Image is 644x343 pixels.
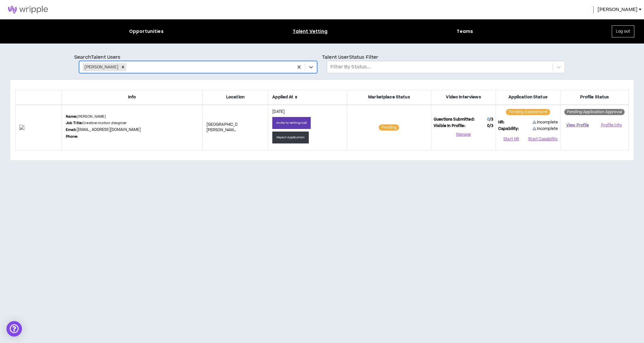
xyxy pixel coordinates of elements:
th: Video Interviews [431,90,496,105]
button: Reject Application [272,132,309,143]
b: Name: [66,114,77,119]
span: Incomplete [532,120,558,125]
span: [GEOGRAPHIC_DATA][PERSON_NAME] , [GEOGRAPHIC_DATA] [206,122,246,139]
img: p5DDkrGSuRW3uVYlKrMCO0eNgg4zXbZSdpQAw4l7.png [19,125,58,130]
span: Visible In Profile: [434,123,465,129]
th: Location [202,90,268,105]
div: Opportunities [129,28,164,35]
p: [PERSON_NAME] [66,114,106,119]
sup: Pending Assessment [506,109,550,115]
button: Manage [434,130,493,140]
span: / 3 [489,117,493,122]
span: Incomplete [532,126,558,132]
sup: Pending Application Approval [564,109,625,115]
button: Start Capability [528,134,558,144]
th: Application Status [496,90,560,105]
p: Creative motion desginer [66,121,127,126]
button: Profile Info [597,120,626,130]
th: Info [62,90,202,105]
sup: Pending [379,124,399,131]
button: Start HR [498,134,524,144]
div: Teams [457,28,473,35]
p: Talent User Status Filter [322,54,570,61]
span: 0 [487,123,493,129]
button: Log out [612,25,634,37]
a: [EMAIL_ADDRESS][DOMAIN_NAME] [77,127,141,132]
div: [PERSON_NAME] [83,63,119,71]
span: Questions Submitted: [434,117,475,122]
span: [PERSON_NAME] [598,6,638,13]
span: Applied At [272,94,343,100]
b: Job Title: [66,121,82,125]
span: / 3 [489,123,493,129]
th: Profile Status [560,90,629,105]
th: Marketplace Status [347,90,431,105]
div: Open Intercom Messenger [6,321,22,337]
b: Email: [66,127,77,132]
span: 0 [487,117,489,122]
p: Search Talent Users [74,54,322,61]
div: Remove Giovan Siqueira [119,63,126,71]
span: HR: [498,120,504,125]
span: Capability: [498,126,519,132]
a: View Profile [563,120,592,131]
button: Invite to Vetting Call [272,117,311,129]
p: [DATE] [272,109,343,115]
b: Phone: [66,134,78,139]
